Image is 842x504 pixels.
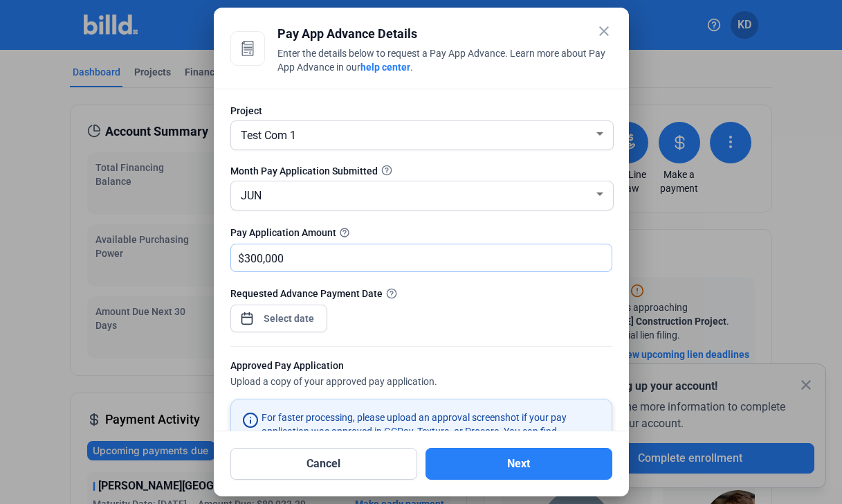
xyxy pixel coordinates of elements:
mat-icon: help_outline [336,224,353,241]
div: Month Pay Application Submitted [230,164,612,178]
div: Approved Pay Application [230,359,612,376]
a: help center [360,62,410,73]
div: Pay App Advance Details [277,24,612,44]
button: Cancel [230,448,417,480]
mat-icon: close [596,23,612,39]
div: Requested Advance Payment Date [230,286,612,300]
div: Upload a copy of your approved pay application. [230,359,612,390]
span: $ [231,244,244,267]
span: JUN [241,189,262,202]
div: Enter the details below to request a Pay App Advance. Learn more about Pay App Advance in our [277,46,612,77]
span: Test Com 1 [241,129,296,142]
div: Project [230,104,612,118]
div: For faster processing, please upload an approval screenshot if your pay application was approved ... [262,411,601,452]
span: . [410,62,413,73]
input: 0.00 [244,244,612,271]
button: Next [425,448,612,480]
button: Open calendar [240,305,254,318]
div: Pay Application Amount [230,224,612,241]
input: Select date [259,310,319,327]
